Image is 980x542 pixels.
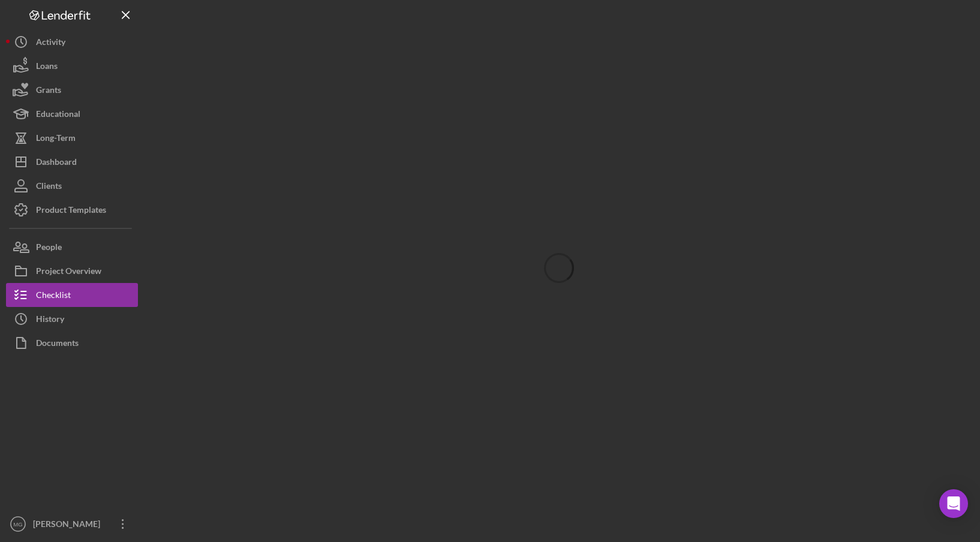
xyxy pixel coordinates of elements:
button: Loans [6,54,138,78]
button: Documents [6,331,138,355]
text: MG [13,521,22,528]
div: Educational [36,102,80,129]
button: Long-Term [6,126,138,150]
div: Activity [36,30,65,57]
button: Clients [6,174,138,198]
button: MG[PERSON_NAME] [6,512,138,536]
div: History [36,307,64,334]
button: Project Overview [6,259,138,283]
div: Grants [36,78,61,105]
button: Product Templates [6,198,138,222]
button: Checklist [6,283,138,307]
div: [PERSON_NAME] [30,512,108,539]
div: Open Intercom Messenger [939,489,968,518]
div: Long-Term [36,126,76,153]
button: People [6,235,138,259]
div: Dashboard [36,150,77,177]
button: Dashboard [6,150,138,174]
button: Grants [6,78,138,102]
button: History [6,307,138,331]
div: Loans [36,54,58,81]
div: Checklist [36,283,71,310]
div: Product Templates [36,198,106,225]
button: Educational [6,102,138,126]
div: Project Overview [36,259,101,286]
button: Activity [6,30,138,54]
div: Clients [36,174,62,201]
div: People [36,235,62,262]
div: Documents [36,331,79,358]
